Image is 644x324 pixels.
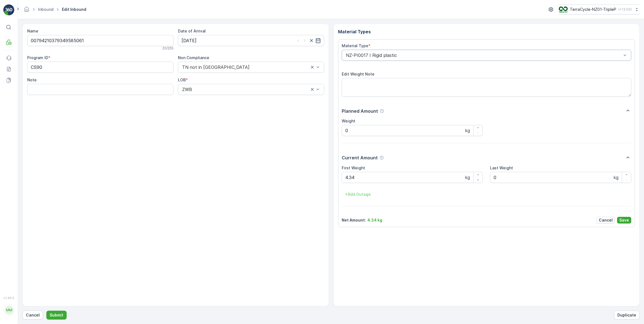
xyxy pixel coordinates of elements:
[18,91,52,96] span: Pallet_NZ01 #462
[46,311,67,320] button: Submit
[342,72,374,76] label: Edit Weight Note
[5,109,29,114] span: Net Weight :
[162,46,173,51] p: 20 / 255
[342,165,365,170] label: First Weight
[27,77,37,82] label: Note
[618,7,632,12] p: ( +12:00 )
[465,174,470,181] p: kg
[345,192,371,197] p: + Add Outage
[24,137,86,142] span: NZ-PI0002 I Aluminium flexibles
[38,7,54,12] a: Inbound
[599,217,613,223] p: Cancel
[342,217,366,223] p: Net Amount :
[380,109,384,113] div: Help Tooltip Icon
[27,29,38,33] label: Name
[342,154,378,161] p: Current Amount
[5,128,29,132] span: Asset Type :
[178,29,206,33] label: Date of Arrival
[29,109,31,114] span: -
[342,108,378,114] p: Planned Amount
[559,6,568,12] img: TC_7kpGtVS.png
[619,217,629,223] p: Save
[490,165,513,170] label: Last Weight
[5,137,24,142] span: Material :
[570,7,616,12] p: TerraCycle-NZ01-TripleP
[342,190,374,199] button: +Add Outage
[302,5,341,11] p: Pallet_NZ01 #462
[617,217,631,223] button: Save
[24,8,30,13] a: Homepage
[614,174,618,181] p: kg
[61,7,87,12] span: Edit Inbound
[178,35,324,46] input: dd/mm/yyyy
[617,312,636,318] p: Duplicate
[22,311,43,320] button: Cancel
[5,306,14,315] div: MM
[178,77,186,82] label: LOB
[614,311,640,320] button: Duplicate
[367,217,382,223] p: 4.34 kg
[5,91,18,96] span: Name :
[338,28,635,35] p: Material Types
[5,119,31,123] span: Tare Weight :
[32,100,37,105] span: 30
[597,217,615,223] button: Cancel
[27,55,48,60] label: Program ID
[26,312,40,318] p: Cancel
[3,4,14,16] img: logo
[379,155,384,160] div: Help Tooltip Icon
[3,296,14,300] span: v 1.49.0
[178,55,209,60] label: Non Compliance
[342,119,355,123] label: Weight
[5,100,32,105] span: Total Weight :
[465,127,470,134] p: kg
[559,4,640,14] button: TerraCycle-NZ01-TripleP(+12:00)
[29,128,41,132] span: Pallet
[3,301,14,320] button: MM
[31,119,36,123] span: 30
[342,43,368,48] label: Material Type
[50,312,63,318] p: Submit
